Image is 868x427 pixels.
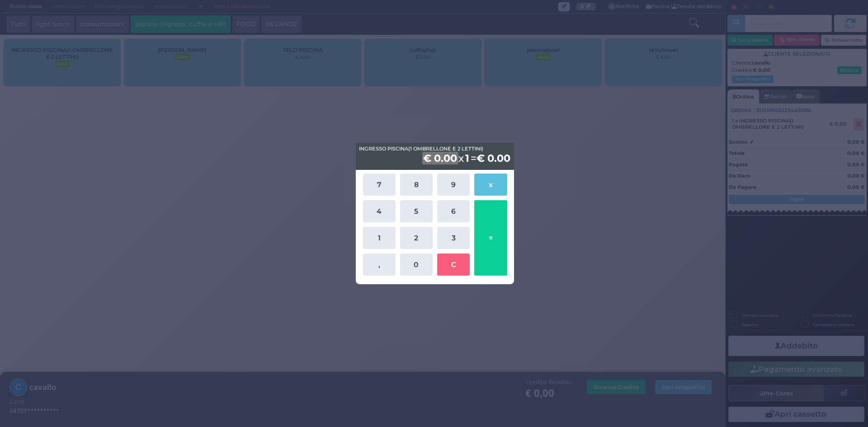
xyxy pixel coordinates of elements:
button: 8 [400,174,433,196]
div: x = [356,143,514,170]
button: 0 [400,253,433,276]
button: 4 [363,200,396,222]
button: C [437,253,470,276]
b: € 0.00 [422,152,459,164]
button: 9 [437,174,470,196]
button: 6 [437,200,470,222]
button: 2 [400,227,433,249]
button: = [474,200,507,276]
button: , [363,253,396,276]
b: € 0.00 [476,152,510,164]
b: 1 [464,152,471,164]
button: 7 [363,174,396,196]
button: 5 [400,200,433,222]
button: 1 [363,227,396,249]
span: INGRESSO PISCINA(1 OMBRELLONE E 2 LETTINI) [359,145,483,153]
button: x [474,174,507,196]
button: 3 [437,227,470,249]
